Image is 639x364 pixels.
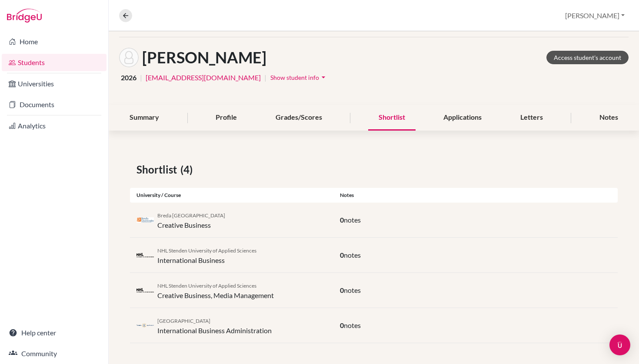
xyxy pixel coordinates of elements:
a: Community [2,345,106,362]
span: | [264,72,266,83]
img: nl_til_4eq1jlri.png [136,322,154,329]
a: Students [2,54,106,71]
span: Shortlist [136,162,180,177]
div: Profile [205,105,247,131]
span: Show student info [270,74,319,81]
span: | [140,72,142,83]
span: NHL Stenden University of Applied Sciences [157,282,256,289]
span: 0 [340,286,344,294]
img: Bridge-U [7,9,42,23]
img: nl_nhtv_2jjh9578.png [136,217,154,223]
img: Annamária Boros's avatar [119,48,139,67]
div: International Business [157,245,256,266]
a: Universities [2,75,106,92]
div: International Business Administration [157,315,272,336]
div: University / Course [130,191,333,199]
span: (4) [180,162,196,177]
img: nl_nhl_nqbm4uum.png [136,287,154,294]
div: Letters [510,105,553,131]
span: NHL Stenden University of Applied Sciences [157,247,256,254]
a: Analytics [2,117,106,134]
h1: [PERSON_NAME] [142,48,266,67]
div: Shortlist [368,105,416,131]
div: Creative Business, Media Management [157,280,274,301]
span: 0 [340,321,344,329]
div: Grades/Scores [265,105,333,131]
span: notes [344,321,361,329]
span: notes [344,251,361,259]
img: nl_nhl_nqbm4uum.png [136,252,154,259]
span: Breda [GEOGRAPHIC_DATA] [157,212,225,219]
div: Notes [589,105,629,131]
span: 0 [340,251,344,259]
span: 0 [340,216,344,224]
span: notes [344,286,361,294]
a: [EMAIL_ADDRESS][DOMAIN_NAME] [146,72,261,83]
div: Summary [119,105,170,131]
a: Help center [2,324,106,341]
a: Documents [2,96,106,113]
span: 2026 [121,72,136,83]
span: notes [344,216,361,224]
div: Notes [333,191,618,199]
a: Access student's account [546,51,629,64]
div: Creative Business [157,210,225,230]
div: Open Intercom Messenger [609,334,630,355]
i: arrow_drop_down [319,73,328,82]
a: Home [2,33,106,50]
button: Show student infoarrow_drop_down [270,71,328,84]
div: Applications [433,105,492,131]
span: [GEOGRAPHIC_DATA] [157,318,210,324]
button: [PERSON_NAME] [561,7,629,24]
